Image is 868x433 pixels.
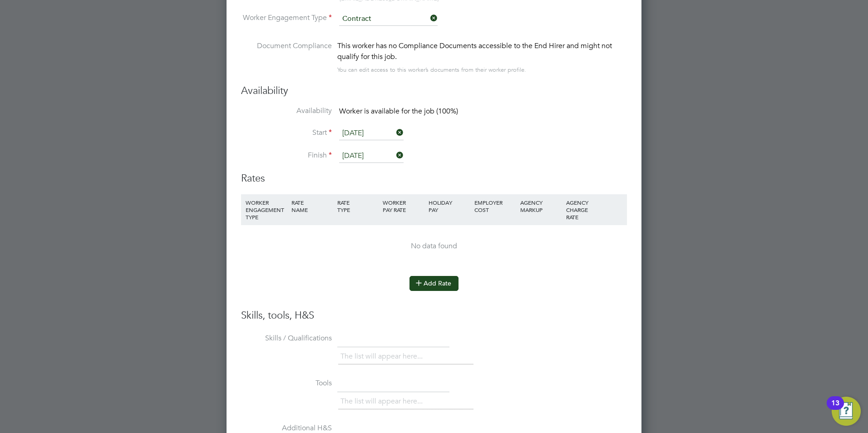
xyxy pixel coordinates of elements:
[472,194,518,218] div: EMPLOYER COST
[339,149,404,163] input: Select one
[340,350,426,363] li: The list will appear here...
[409,276,459,290] button: Add Rate
[426,194,472,218] div: HOLIDAY PAY
[831,403,839,415] div: 13
[339,127,404,140] input: Select one
[337,64,526,75] div: You can edit access to this worker’s documents from their worker profile.
[518,194,564,218] div: AGENCY MARKUP
[250,241,618,251] div: No data found
[241,334,332,343] label: Skills / Qualifications
[380,194,426,218] div: WORKER PAY RATE
[241,40,332,74] label: Document Compliance
[241,106,332,116] label: Availability
[564,194,594,225] div: AGENCY CHARGE RATE
[339,12,438,26] input: Select one
[337,40,627,62] div: This worker has no Compliance Documents accessible to the End Hirer and might not qualify for thi...
[241,151,332,160] label: Finish
[241,423,332,433] label: Additional H&S
[832,397,861,426] button: Open Resource Center, 13 new notifications
[289,194,335,218] div: RATE NAME
[243,194,289,225] div: WORKER ENGAGEMENT TYPE
[241,172,627,185] h3: Rates
[339,107,458,116] span: Worker is available for the job (100%)
[241,309,627,322] h3: Skills, tools, H&S
[241,13,332,23] label: Worker Engagement Type
[241,379,332,388] label: Tools
[340,395,426,408] li: The list will appear here...
[335,194,381,218] div: RATE TYPE
[241,128,332,138] label: Start
[241,84,627,98] h3: Availability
